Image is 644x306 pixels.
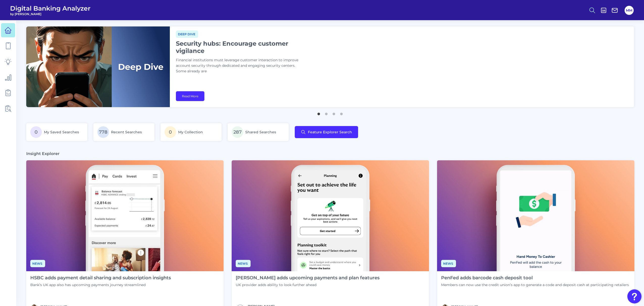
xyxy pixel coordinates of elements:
span: Feature Explorer Search [308,130,352,134]
span: My Collection [178,130,203,134]
img: bannerImg [26,26,170,107]
p: UK provider adds ability to look further ahead [236,283,380,287]
h4: PenFed adds barcode cash deposit tool [441,275,629,281]
span: 0 [30,126,42,138]
h4: HSBC adds payment detail sharing and subscription insights [30,275,171,281]
img: News - Phone.png [26,160,224,271]
span: News [236,260,251,267]
span: Shared Searches [245,130,276,134]
img: News - Phone (4).png [232,160,429,271]
a: News [30,261,45,266]
span: 778 [97,126,109,138]
a: Deep dive [176,32,198,36]
span: 287 [232,126,243,138]
img: News - Phone.png [437,160,634,271]
button: 4 [339,110,344,115]
span: My Saved Searches [44,130,79,134]
span: Recent Searches [111,130,142,134]
a: 0My Collection [160,123,222,141]
p: Financial institutions must leverage customer interaction to improve account security through ded... [176,57,302,74]
span: by [PERSON_NAME] [10,12,91,16]
span: News [30,260,45,267]
button: Feature Explorer Search [295,126,358,138]
button: MM [625,6,634,15]
button: 2 [324,110,329,115]
a: News [236,261,251,266]
a: 287Shared Searches [228,123,289,141]
h3: Insight Explorer [26,151,60,156]
h4: [PERSON_NAME] adds upcoming payments and plan features [236,275,380,281]
button: Open Resource Center [627,289,641,303]
span: News [441,260,456,267]
a: News [441,261,456,266]
span: Deep dive [176,30,198,38]
a: 778Recent Searches [93,123,154,141]
p: Members can now use the credit union’s app to generate a code and deposit cash at participating r... [441,283,629,287]
a: 0My Saved Searches [26,123,87,141]
span: Digital Banking Analyzer [10,5,91,12]
button: 3 [331,110,336,115]
a: Read More [176,91,204,101]
span: 0 [165,126,176,138]
button: 1 [316,110,321,115]
p: Bank’s UK app also has upcoming payments journey streamlined [30,283,171,287]
h1: Security hubs: Encourage customer vigilance [176,40,302,54]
